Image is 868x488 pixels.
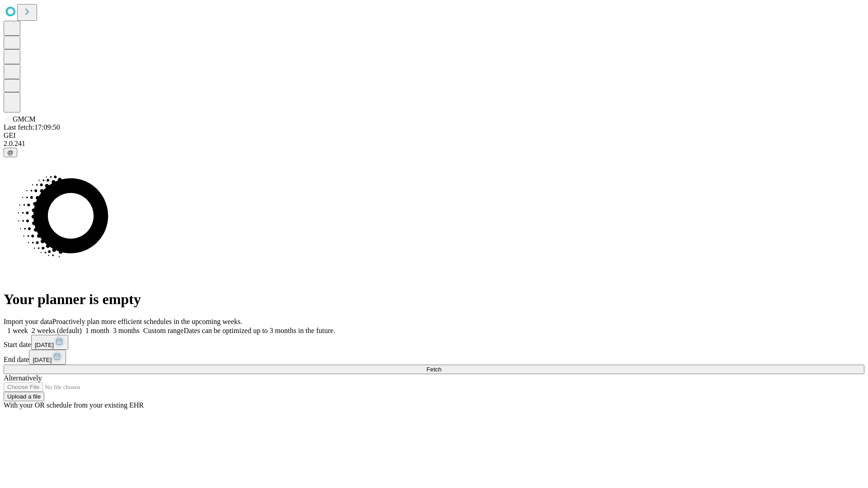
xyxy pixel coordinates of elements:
[29,350,66,365] button: [DATE]
[13,115,36,123] span: GMCM
[113,327,140,334] span: 3 months
[7,327,28,334] span: 1 week
[31,335,68,350] button: [DATE]
[143,327,184,334] span: Custom range
[4,335,864,350] div: Start date
[33,357,52,363] span: [DATE]
[52,318,242,325] span: Proactively plan more efficient schedules in the upcoming weeks.
[4,148,17,157] button: @
[32,327,82,334] span: 2 weeks (default)
[4,140,864,148] div: 2.0.241
[4,392,44,401] button: Upload a file
[85,327,109,334] span: 1 month
[4,131,864,140] div: GEI
[4,318,52,325] span: Import your data
[426,366,441,373] span: Fetch
[7,149,14,156] span: @
[4,291,864,308] h1: Your planner is empty
[35,342,54,348] span: [DATE]
[4,350,864,365] div: End date
[4,123,60,131] span: Last fetch: 17:09:50
[4,401,144,409] span: With your OR schedule from your existing EHR
[4,374,42,382] span: Alternatively
[4,365,864,374] button: Fetch
[184,327,335,334] span: Dates can be optimized up to 3 months in the future.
